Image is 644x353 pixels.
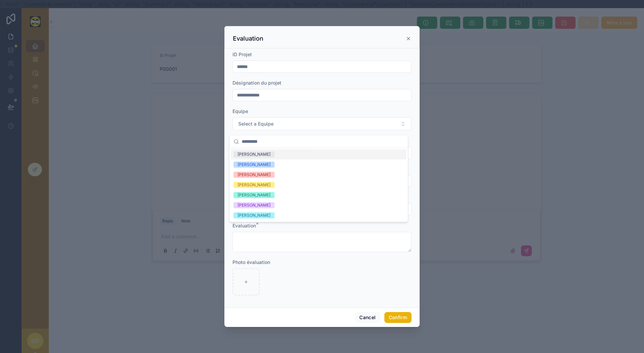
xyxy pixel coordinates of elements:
[238,172,270,178] div: [PERSON_NAME]
[238,120,274,127] span: Select a Equipe
[355,312,380,323] button: Cancel
[238,192,270,198] div: [PERSON_NAME]
[233,259,270,265] span: Photo évaluation
[384,312,411,323] button: Confirm
[233,117,411,130] button: Select Button
[233,35,263,43] h3: Evaluation
[238,161,270,168] div: [PERSON_NAME]
[229,148,408,222] div: Suggestions
[233,51,252,57] span: ID Projet
[238,151,270,157] div: [PERSON_NAME]
[233,223,256,228] span: Evaluation
[238,212,270,218] div: [PERSON_NAME]
[233,108,248,114] span: Equipe
[238,202,270,208] div: [PERSON_NAME]
[238,182,270,188] div: [PERSON_NAME]
[233,80,281,86] span: Désignation du projet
